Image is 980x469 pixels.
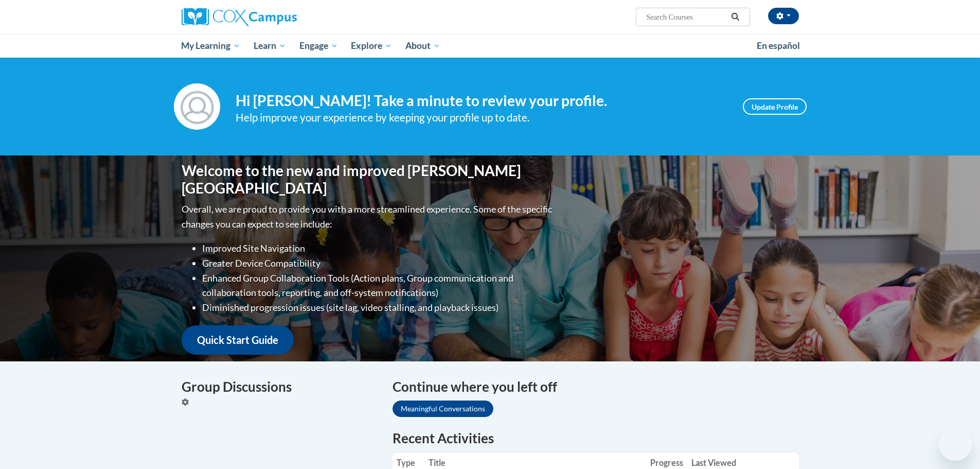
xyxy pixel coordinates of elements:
a: En español [750,35,807,57]
h1: Recent Activities [393,429,799,447]
a: Update Profile [743,98,807,115]
img: Cox Campus [182,8,297,26]
span: Explore [351,40,392,52]
h4: Continue where you left off [393,377,799,397]
a: Learn [247,34,293,58]
li: Diminished progression issues (site lag, video stalling, and playback issues) [202,300,555,315]
a: Engage [293,34,345,58]
div: Help improve your experience by keeping your profile up to date. [236,109,727,126]
a: About [399,34,447,58]
span: Learn [254,40,286,52]
iframe: Button to launch messaging window [939,428,972,461]
h1: Welcome to the new and improved [PERSON_NAME][GEOGRAPHIC_DATA] [182,162,555,197]
span: About [405,40,440,52]
span: My Learning [181,40,240,52]
span: En español [757,40,800,51]
a: Meaningful Conversations [393,401,493,417]
input: Search Courses [645,11,727,23]
button: Search [727,11,743,23]
a: Explore [344,34,399,58]
img: Profile Image [174,83,220,130]
li: Enhanced Group Collaboration Tools (Action plans, Group communication and collaboration tools, re... [202,271,555,301]
h4: Hi [PERSON_NAME]! Take a minute to review your profile. [236,92,727,110]
p: Overall, we are proud to provide you with a more streamlined experience. Some of the specific cha... [182,202,555,232]
a: Quick Start Guide [182,325,294,355]
li: Greater Device Compatibility [202,256,555,271]
a: Cox Campus [182,8,377,26]
div: Main menu [166,34,814,58]
button: Account Settings [768,8,799,24]
a: My Learning [175,34,247,58]
li: Improved Site Navigation [202,241,555,256]
span: Engage [299,40,338,52]
h4: Group Discussions [182,377,377,397]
